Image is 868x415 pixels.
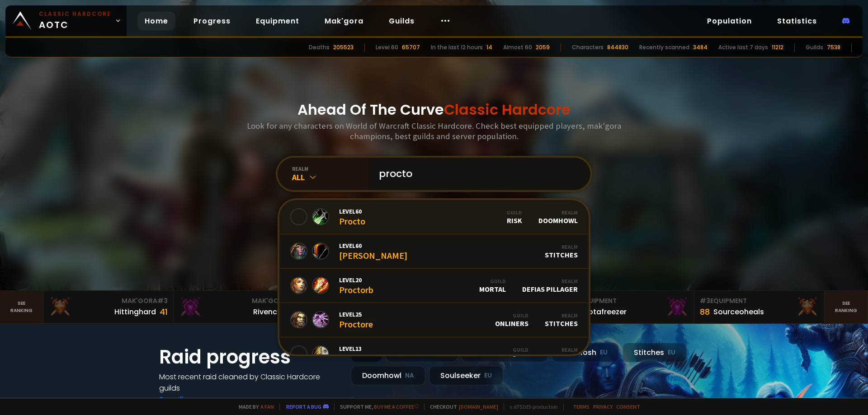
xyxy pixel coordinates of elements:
[292,165,368,172] div: realm
[159,343,340,371] h1: Raid progress
[510,346,528,362] div: Skill
[506,209,522,216] div: Guild
[339,345,385,353] span: Level 13
[376,43,398,51] div: Level 60
[593,403,613,410] a: Privacy
[484,371,492,380] small: EU
[179,296,298,306] div: Mak'Gora
[623,343,687,362] div: Stitches
[279,303,589,337] a: Level25ProctoreGuildOnlinersRealmStitches
[700,296,819,306] div: Equipment
[772,43,783,51] div: 11212
[522,278,578,294] div: Defias Pillager
[137,12,175,30] a: Home
[339,345,385,364] div: Proctolodin
[309,43,330,51] div: Deaths
[292,172,368,182] div: All
[459,403,498,410] a: [DOMAIN_NAME]
[339,276,373,295] div: Proctorb
[160,306,168,318] div: 41
[279,200,589,234] a: Level60ProctoGuildRiskRealmDoomhowl
[339,207,365,227] div: Procto
[545,346,578,362] div: Stitches
[570,296,689,306] div: Equipment
[573,403,590,410] a: Terms
[552,343,619,362] div: Nek'Rosh
[260,403,274,410] a: a fan
[545,312,578,319] div: Realm
[186,12,238,30] a: Progress
[159,394,218,405] a: See all progress
[668,348,675,357] small: EU
[373,158,580,190] input: Search a character...
[351,366,425,385] div: Doomhowl
[374,403,419,410] a: Buy me a coffee
[317,12,371,30] a: Mak'gora
[545,243,578,259] div: Stitches
[545,312,578,328] div: Stitches
[600,348,608,357] small: EU
[279,337,589,372] a: Level13ProctolodinGuildSkillRealmStitches
[339,310,373,318] span: Level 25
[718,43,768,51] div: Active last 7 days
[583,306,627,317] div: Notafreezer
[506,209,522,225] div: Risk
[159,371,340,394] h4: Most recent raid cleaned by Classic Hardcore guilds
[827,43,840,51] div: 7538
[713,306,764,317] div: Sourceoheals
[253,306,282,317] div: Rivench
[339,207,365,215] span: Level 60
[339,276,373,284] span: Level 20
[479,278,506,294] div: Mortal
[431,43,483,51] div: In the last 12 hours
[5,5,127,36] a: Classic HardcoreAOTC
[700,296,710,305] span: # 3
[503,43,532,51] div: Almost 60
[279,269,589,303] a: Level20ProctorbGuildMortalRealmDefias Pillager
[538,209,578,225] div: Doomhowl
[545,243,578,250] div: Realm
[429,366,503,385] div: Soulseeker
[243,121,625,141] h3: Look for any characters on World of Warcraft Classic Hardcore. Check best equipped players, mak'g...
[424,403,498,410] span: Checkout
[522,278,578,284] div: Realm
[39,10,111,18] small: Classic Hardcore
[233,403,274,410] span: Made by
[382,12,422,30] a: Guilds
[564,291,694,323] a: #2Equipment88Notafreezer
[334,403,419,410] span: Support me,
[495,312,528,319] div: Guild
[510,346,528,353] div: Guild
[49,296,168,306] div: Mak'Gora
[339,310,373,330] div: Proctore
[572,43,604,51] div: Characters
[700,12,759,30] a: Population
[339,242,407,261] div: [PERSON_NAME]
[157,296,168,305] span: # 3
[639,43,689,51] div: Recently scanned
[607,43,628,51] div: 844830
[297,99,571,121] h1: Ahead Of The Curve
[333,43,354,51] div: 205523
[538,209,578,216] div: Realm
[536,43,550,51] div: 2059
[405,371,414,380] small: NA
[486,43,492,51] div: 14
[39,10,111,32] span: AOTC
[495,312,528,328] div: Onliners
[616,403,640,410] a: Consent
[479,278,506,284] div: Guild
[174,291,304,323] a: Mak'Gora#2Rivench100
[504,403,558,410] span: v. d752d5 - production
[825,291,868,323] a: Seeranking
[43,291,174,323] a: Mak'Gora#3Hittinghard41
[444,99,571,120] span: Classic Hardcore
[545,346,578,353] div: Realm
[806,43,823,51] div: Guilds
[279,234,589,269] a: Level60[PERSON_NAME]RealmStitches
[286,403,321,410] a: Report a bug
[700,306,710,318] div: 88
[694,291,825,323] a: #3Equipment88Sourceoheals
[114,306,156,317] div: Hittinghard
[770,12,824,30] a: Statistics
